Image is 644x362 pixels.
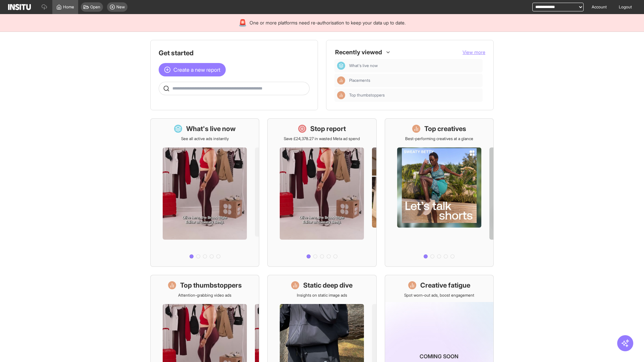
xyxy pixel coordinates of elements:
button: View more [463,49,485,56]
span: One or more platforms need re-authorisation to keep your data up to date. [250,19,406,26]
button: Create a new report [159,63,226,76]
a: Top creativesBest-performing creatives at a glance [385,118,494,267]
h1: Top creatives [424,124,466,133]
span: Open [90,4,100,10]
span: Create a new report [173,66,220,74]
div: Insights [337,76,345,84]
span: Home [63,4,74,10]
span: What's live now [349,63,480,68]
p: Save £24,378.27 in wasted Meta ad spend [284,136,360,141]
h1: What's live now [186,124,236,133]
p: Best-performing creatives at a glance [405,136,473,141]
span: Top thumbstoppers [349,93,385,98]
h1: Top thumbstoppers [180,281,242,290]
h1: Get started [159,48,310,58]
h1: Stop report [310,124,346,133]
a: What's live nowSee all active ads instantly [150,118,259,267]
img: Logo [8,4,31,10]
span: New [116,4,125,10]
p: Attention-grabbing video ads [178,293,231,298]
p: Insights on static image ads [297,293,347,298]
span: Top thumbstoppers [349,93,480,98]
span: Placements [349,78,370,83]
p: See all active ads instantly [181,136,229,141]
span: What's live now [349,63,378,68]
div: Insights [337,91,345,99]
div: 🚨 [238,18,247,27]
h1: Static deep dive [303,281,353,290]
div: Dashboard [337,62,345,70]
span: Placements [349,78,480,83]
a: Stop reportSave £24,378.27 in wasted Meta ad spend [267,118,376,267]
span: View more [463,49,485,55]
